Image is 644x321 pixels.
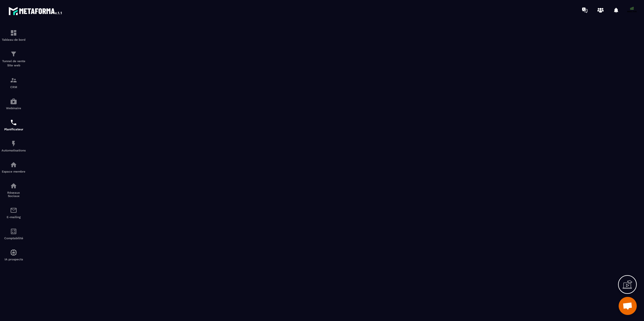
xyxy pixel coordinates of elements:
[2,38,26,41] p: Tableau de bord
[10,77,17,84] img: formation
[2,157,26,178] a: automationsautomationsEspace membre
[2,237,26,240] p: Comptabilité
[10,182,17,189] img: social-network
[10,161,17,168] img: automations
[619,297,637,315] a: Ouvrir le chat
[2,85,26,89] p: CRM
[2,72,26,93] a: formationformationCRM
[10,98,17,105] img: automations
[2,135,26,157] a: automationsautomationsAutomatisations
[2,46,26,72] a: formationformationTunnel de vente Site web
[2,106,26,110] p: Webinaire
[2,25,26,46] a: formationformationTableau de bord
[10,29,17,37] img: formation
[2,149,26,152] p: Automatisations
[2,114,26,135] a: schedulerschedulerPlanificateur
[2,170,26,173] p: Espace membre
[10,228,17,235] img: accountant
[2,191,26,198] p: Réseaux Sociaux
[2,215,26,219] p: E-mailing
[2,59,26,68] p: Tunnel de vente Site web
[2,202,26,223] a: emailemailE-mailing
[10,249,17,256] img: automations
[10,140,17,147] img: automations
[10,50,17,58] img: formation
[2,128,26,131] p: Planificateur
[8,5,63,16] img: logo
[2,258,26,261] p: IA prospects
[2,93,26,114] a: automationsautomationsWebinaire
[10,207,17,214] img: email
[10,119,17,126] img: scheduler
[2,178,26,202] a: social-networksocial-networkRéseaux Sociaux
[2,223,26,244] a: accountantaccountantComptabilité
